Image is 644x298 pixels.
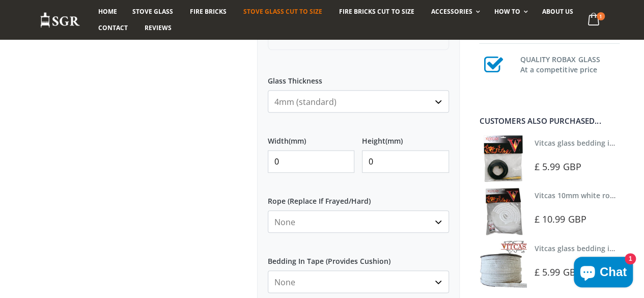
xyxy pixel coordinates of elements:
[520,52,620,75] h3: QUALITY ROBAX GLASS At a competitive price
[571,257,636,290] inbox-online-store-chat: Shopify online store chat
[479,135,526,182] img: Vitcas stove glass bedding in tape
[479,187,526,235] img: Vitcas white rope, glue and gloves kit 10mm
[385,137,403,146] span: (mm)
[182,4,234,20] a: Fire Bricks
[597,12,605,20] span: 1
[268,68,449,86] label: Glass Thickness
[494,7,520,16] span: How To
[479,117,620,125] div: Customers also purchased...
[535,266,581,278] span: £ 5.99 GBP
[145,23,172,32] span: Reviews
[542,7,573,16] span: About us
[236,4,330,20] a: Stove Glass Cut To Size
[91,4,125,20] a: Home
[268,188,449,206] label: Rope (Replace If Frayed/Hard)
[479,240,526,288] img: Vitcas stove glass bedding in tape
[339,7,414,16] span: Fire Bricks Cut To Size
[487,4,533,20] a: How To
[535,4,581,20] a: About us
[268,128,354,146] label: Width
[331,4,422,20] a: Fire Bricks Cut To Size
[268,248,449,266] label: Bedding In Tape (Provides Cushion)
[535,213,586,225] span: £ 10.99 GBP
[535,160,581,173] span: £ 5.99 GBP
[583,10,604,30] a: 1
[98,23,128,32] span: Contact
[40,12,80,29] img: Stove Glass Replacement
[431,7,472,16] span: Accessories
[423,4,485,20] a: Accessories
[137,20,179,36] a: Reviews
[125,4,181,20] a: Stove Glass
[190,7,227,16] span: Fire Bricks
[243,7,322,16] span: Stove Glass Cut To Size
[91,20,135,36] a: Contact
[98,7,117,16] span: Home
[132,7,173,16] span: Stove Glass
[362,128,449,146] label: Height
[289,137,306,146] span: (mm)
